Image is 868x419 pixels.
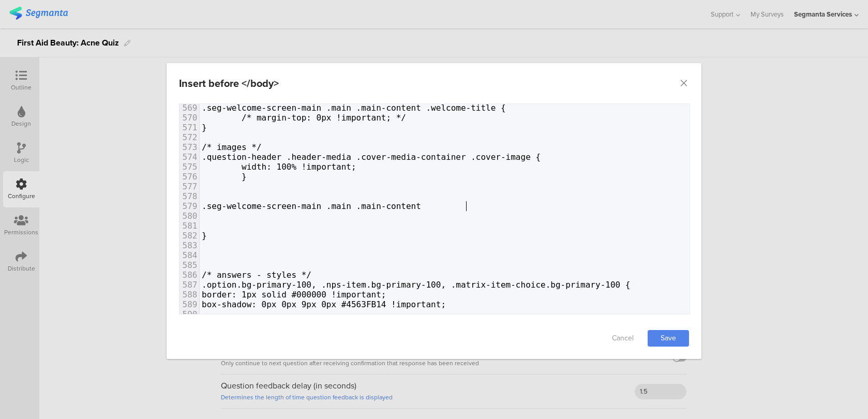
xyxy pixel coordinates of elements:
[202,152,541,162] span: .question-header .header-media .cover-media-container .cover-image {
[179,300,199,309] div: 589
[202,300,446,309] span: box-shadow: 0px 0px 9px 0px #4563FB14 !important;
[179,162,199,172] div: 575
[179,211,199,221] div: 580
[202,123,207,132] span: }
[202,231,207,241] span: }
[179,123,199,132] div: 571
[179,201,199,211] div: 579
[179,270,199,280] div: 586
[179,76,279,91] div: Insert before </body>
[202,162,356,172] span: width: 100% !important;
[179,309,199,319] div: 590
[202,113,406,123] span: /* margin-top: 0px !important; */
[179,113,199,123] div: 570
[202,201,421,211] span: .seg-welcome-screen-main .main .main-content
[179,221,199,231] div: 581
[202,290,386,300] span: border: 1px solid #000000 !important;
[179,103,199,113] div: 569
[179,182,199,191] div: 577
[179,191,199,201] div: 578
[179,241,199,250] div: 583
[179,250,199,260] div: 584
[202,172,247,182] span: }
[648,330,689,347] a: Save
[202,103,506,113] span: .seg-welcome-screen-main .main .main-content .welcome-title {
[679,78,689,88] button: Close
[179,290,199,300] div: 588
[179,231,199,241] div: 582
[179,132,199,142] div: 572
[179,260,199,270] div: 585
[202,270,311,280] span: /* answers - styles */
[179,142,199,152] div: 573
[179,280,199,290] div: 587
[167,63,701,359] div: dialog
[202,142,262,152] span: /* images */
[179,152,199,162] div: 574
[202,280,631,290] span: .option.bg-primary-100, .nps-item.bg-primary-100, .matrix-item-choice.bg-primary-100 {
[179,172,199,182] div: 576
[602,330,643,347] a: Cancel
